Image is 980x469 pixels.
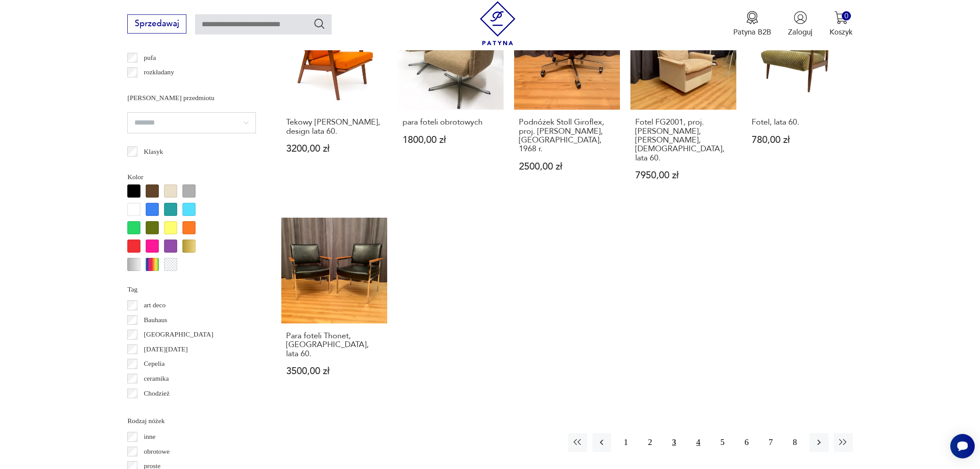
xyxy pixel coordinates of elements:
button: 7 [761,433,780,452]
img: Ikonka użytkownika [794,11,807,24]
p: rozkładany [144,66,174,78]
p: Koszyk [829,27,853,37]
iframe: Smartsupp widget button [950,434,975,459]
button: Szukaj [313,17,326,30]
h3: Podnóżek Stoll Giroflex, proj. [PERSON_NAME], [GEOGRAPHIC_DATA], 1968 r. [519,118,615,154]
button: 1 [616,433,635,452]
p: Zaloguj [788,27,812,37]
p: Patyna B2B [733,27,771,37]
button: 5 [713,433,732,452]
button: 8 [785,433,804,452]
p: pufa [144,52,156,63]
button: Patyna B2B [733,11,771,37]
p: 7950,00 zł [635,171,731,180]
p: [DATE][DATE] [144,344,188,355]
p: Chodzież [144,388,170,399]
p: [PERSON_NAME] przedmiotu [127,92,256,104]
button: 2 [640,433,659,452]
p: Ćmielów [144,402,169,413]
button: 6 [737,433,756,452]
p: [GEOGRAPHIC_DATA] [144,329,213,340]
button: 0Koszyk [829,11,853,37]
p: inne [144,431,156,442]
h3: para foteli obrotowych [402,118,499,127]
p: Klasyk [144,146,163,157]
p: Tag [127,284,256,295]
button: 3 [665,433,683,452]
h3: Para foteli Thonet, [GEOGRAPHIC_DATA], lata 60. [286,332,382,358]
a: Podnóżek Stoll Giroflex, proj. Martin Stoll, Niemcy, 1968 r.Podnóżek Stoll Giroflex, proj. [PERSO... [514,4,620,201]
a: Fotel, lata 60.Fotel, lata 60.780,00 zł [747,4,853,201]
p: 2500,00 zł [519,162,615,171]
h3: Fotel FG2001, proj. [PERSON_NAME], [PERSON_NAME], [DEMOGRAPHIC_DATA], lata 60. [635,118,731,163]
p: obrotowe [144,446,170,457]
p: Cepelia [144,358,165,369]
h3: Fotel, lata 60. [752,118,848,127]
p: 3500,00 zł [286,367,382,376]
a: Sprzedawaj [127,21,186,28]
a: para foteli obrotowychpara foteli obrotowych1800,00 zł [398,4,504,201]
a: Para foteli Thonet, Niemcy, lata 60.Para foteli Thonet, [GEOGRAPHIC_DATA], lata 60.3500,00 zł [281,218,387,396]
a: Ikona medaluPatyna B2B [733,11,771,37]
p: Rodzaj nóżek [127,415,256,427]
a: Fotel FG2001, proj. Dieter Rams, Wolfgang Feierbach, Niemcy, lata 60.Fotel FG2001, proj. [PERSON_... [630,4,736,201]
h3: Tekowy [PERSON_NAME], design lata 60. [286,118,382,136]
a: Tekowy fotel skandynawski, design lata 60.Tekowy [PERSON_NAME], design lata 60.3200,00 zł [281,4,387,201]
p: Kolor [127,171,256,183]
div: 0 [842,11,851,21]
img: Ikona medalu [745,11,759,24]
button: Sprzedawaj [127,14,186,34]
img: Patyna - sklep z meblami i dekoracjami vintage [476,1,520,45]
p: Bauhaus [144,314,168,326]
p: ceramika [144,373,169,384]
button: 4 [689,433,708,452]
p: 3200,00 zł [286,144,382,153]
button: Zaloguj [788,11,812,37]
img: Ikona koszyka [834,11,848,24]
p: 780,00 zł [752,135,848,145]
p: 1800,00 zł [402,135,499,145]
p: art deco [144,299,166,311]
